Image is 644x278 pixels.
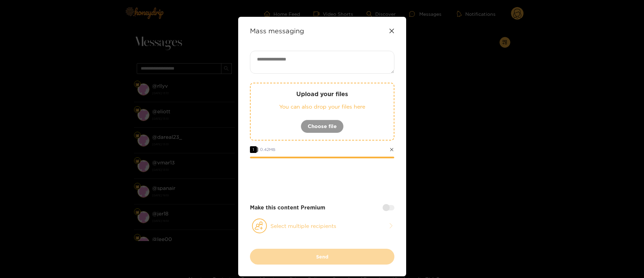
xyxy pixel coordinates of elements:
button: Select multiple recipients [250,218,394,234]
p: Upload your files [264,90,380,98]
button: Choose file [301,120,344,133]
button: Send [250,249,394,265]
span: 0.42 MB [260,147,275,152]
strong: Make this content Premium [250,204,325,211]
span: 1 [250,146,257,153]
strong: Mass messaging [250,27,304,35]
p: You can also drop your files here [264,103,380,111]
